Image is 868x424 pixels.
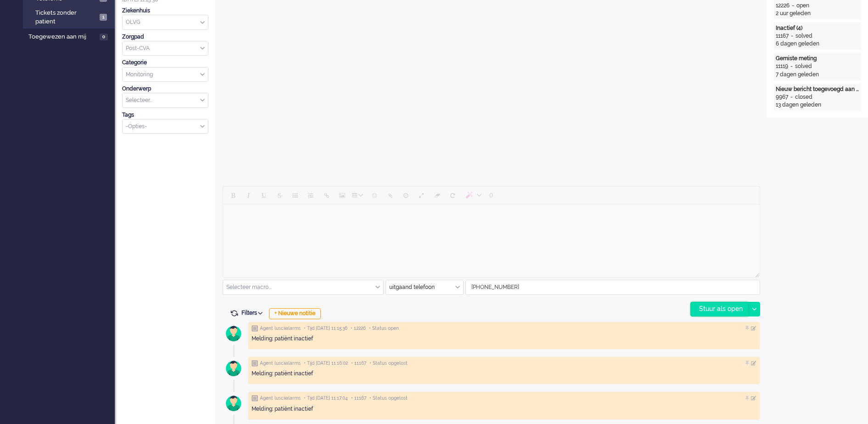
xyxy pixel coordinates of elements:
span: • Tijd [DATE] 11:15:36 [304,325,347,332]
div: 9967 [776,93,788,101]
img: ic_note_grey.svg [252,395,258,401]
div: Melding: patiënt inactief [252,335,756,343]
span: 0 [100,34,108,40]
img: avatar [222,392,245,415]
span: • Tijd [DATE] 11:17:04 [304,395,348,401]
div: 6 dagen geleden [776,40,859,48]
div: 11119 [776,62,788,70]
div: Tags [122,111,208,119]
span: • Status open [369,325,399,332]
span: • 11167 [351,395,366,401]
span: Agent lusciialarms [260,325,301,332]
div: Categorie [122,59,208,67]
div: 2 uur geleden [776,10,859,17]
div: Onderwerp [122,85,208,93]
div: Inactief (4) [776,24,859,32]
div: Gemiste meting [776,55,859,62]
div: - [790,2,796,10]
span: • Status opgelost [370,395,408,401]
div: 13 dagen geleden [776,101,859,109]
div: - [789,32,795,40]
div: Nieuw bericht toegevoegd aan gesprek [776,85,859,93]
div: - [788,93,795,101]
span: • Status opgelost [370,360,408,367]
div: Melding: patiënt inactief [252,405,756,413]
span: 1 [100,14,107,21]
body: Rich Text Area. Press ALT-0 for help. [4,4,533,20]
span: Agent lusciialarms [260,360,301,367]
div: open [796,2,809,10]
img: avatar [222,322,245,345]
div: solved [795,32,812,40]
div: Stuur als open [691,302,748,316]
div: 12226 [776,2,790,10]
span: Toegewezen aan mij [28,33,97,41]
span: Filters [241,310,266,316]
div: + Nieuwe notitie [269,308,321,319]
input: +31612345678 [466,280,760,294]
img: ic_note_grey.svg [252,360,258,367]
div: closed [795,93,812,101]
div: Ziekenhuis [122,7,208,15]
div: Zorgpad [122,33,208,41]
div: 7 dagen geleden [776,71,859,79]
div: Select Tags [122,119,208,134]
span: Tickets zonder patient [35,9,97,26]
img: avatar [222,357,245,380]
span: • 12226 [351,325,366,332]
div: Melding: patiënt inactief [252,370,756,378]
a: Tickets zonder patient 1 [27,7,114,26]
span: • 11167 [351,360,366,367]
span: Agent lusciialarms [260,395,301,401]
a: Toegewezen aan mij 0 [27,31,115,41]
div: - [788,62,795,70]
img: ic_note_grey.svg [252,325,258,332]
div: 11167 [776,32,789,40]
span: • Tijd [DATE] 11:16:02 [304,360,348,367]
div: solved [795,62,812,70]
